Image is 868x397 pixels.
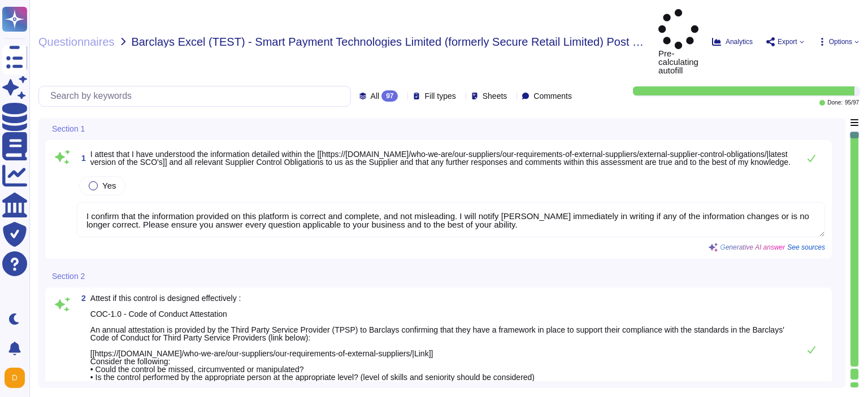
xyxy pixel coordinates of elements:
[533,92,572,100] span: Comments
[131,36,649,47] span: Barclays Excel (TEST) - Smart Payment Technologies Limited (formerly Secure Retail Limited) Post ...
[90,150,791,167] span: I attest that I have understood the information detailed within the [[https://[DOMAIN_NAME]/who-w...
[778,38,797,45] span: Export
[424,92,455,100] span: Fill types
[45,86,350,106] input: Search by keywords
[77,154,86,162] span: 1
[845,100,859,106] span: 95 / 97
[726,38,753,45] span: Analytics
[77,202,825,237] textarea: I confirm that the information provided on this platform is correct and complete, and not mislead...
[829,38,852,45] span: Options
[2,365,33,390] button: user
[658,9,698,75] span: Pre-calculating autofill
[712,37,753,46] button: Analytics
[381,90,398,102] div: 97
[827,100,843,106] span: Done:
[52,125,85,133] span: Section 1
[5,368,25,388] img: user
[52,272,85,280] span: Section 2
[787,244,825,251] span: See sources
[102,181,116,190] span: Yes
[38,36,115,47] span: Questionnaires
[371,92,380,100] span: All
[483,92,507,100] span: Sheets
[77,294,86,302] span: 2
[720,244,785,251] span: Generative AI answer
